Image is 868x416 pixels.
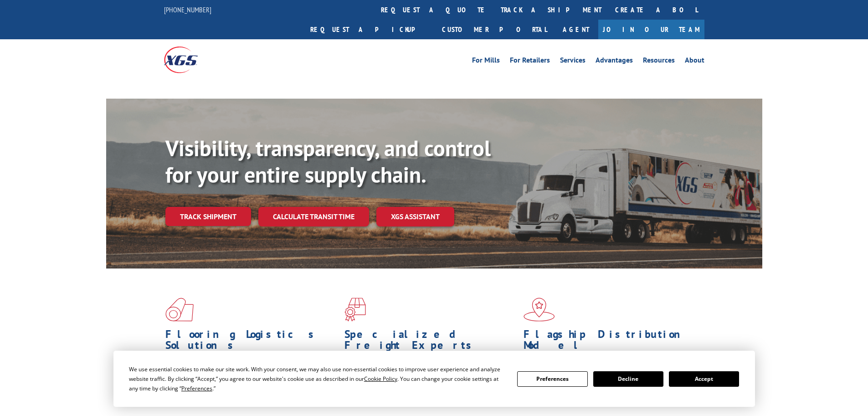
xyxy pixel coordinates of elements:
[517,371,587,387] button: Preferences
[181,384,212,392] span: Preferences
[164,5,211,14] a: [PHONE_NUMBER]
[593,371,663,387] button: Decline
[129,364,506,393] div: We use essential cookies to make our site work. With your consent, we may also use non-essential ...
[303,20,435,39] a: Request a pickup
[364,375,397,383] span: Cookie Policy
[165,329,338,355] h1: Flooring Logistics Solutions
[524,329,696,355] h1: Flagship Distribution Model
[596,57,633,67] a: Advantages
[435,20,554,39] a: Customer Portal
[376,207,454,226] a: XGS ASSISTANT
[524,298,555,321] img: xgs-icon-flagship-distribution-model-red
[258,207,369,226] a: Calculate transit time
[165,134,491,189] b: Visibility, transparency, and control for your entire supply chain.
[560,57,586,67] a: Services
[165,298,194,321] img: xgs-icon-total-supply-chain-intelligence-red
[510,57,550,67] a: For Retailers
[669,371,739,387] button: Accept
[685,57,704,67] a: About
[113,351,755,407] div: Cookie Consent Prompt
[643,57,675,67] a: Resources
[344,298,366,321] img: xgs-icon-focused-on-flooring-red
[472,57,500,67] a: For Mills
[165,207,251,226] a: Track shipment
[554,20,598,39] a: Agent
[344,329,517,355] h1: Specialized Freight Experts
[598,20,704,39] a: Join Our Team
